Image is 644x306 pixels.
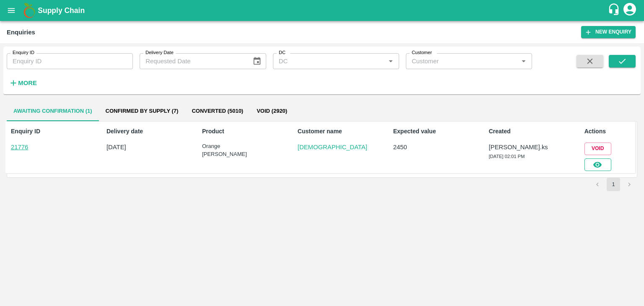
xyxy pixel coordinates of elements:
button: Void (2920) [250,101,294,121]
button: Choose date [249,53,265,69]
button: open drawer [2,1,21,20]
a: Supply Chain [38,5,608,16]
input: Customer [408,56,516,67]
button: Void [584,143,611,155]
button: Converted (5010) [185,101,250,121]
p: 2450 [393,143,442,152]
p: [PERSON_NAME].ks [489,143,538,152]
input: DC [275,56,383,67]
a: [DEMOGRAPHIC_DATA] [298,143,346,152]
button: New Enquiry [581,26,636,38]
span: [DATE] 02:01 PM [489,154,525,159]
div: customer-support [608,3,622,18]
button: More [7,76,39,90]
p: Product [202,127,251,136]
button: page 1 [607,178,620,191]
div: Enquiries [7,27,35,38]
strong: More [18,80,37,86]
label: Enquiry ID [13,49,34,56]
label: DC [279,49,286,56]
p: Orange [PERSON_NAME] [202,143,251,158]
label: Customer [412,49,432,56]
label: Delivery Date [145,49,174,56]
p: Delivery date [106,127,155,136]
input: Enquiry ID [7,53,133,69]
button: Awaiting confirmation (1) [7,101,99,121]
input: Requested Date [140,53,246,69]
img: logo [21,2,38,19]
p: Customer name [298,127,346,136]
b: Supply Chain [38,6,85,15]
button: Open [518,56,529,67]
p: Expected value [393,127,442,136]
nav: pagination navigation [589,178,637,191]
button: Open [385,56,396,67]
button: Confirmed by supply (7) [99,101,185,121]
p: [DATE] [106,143,155,152]
p: Actions [584,127,633,136]
p: Enquiry ID [11,127,60,136]
div: account of current user [622,2,637,19]
a: 21776 [11,144,28,150]
p: Created [489,127,538,136]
